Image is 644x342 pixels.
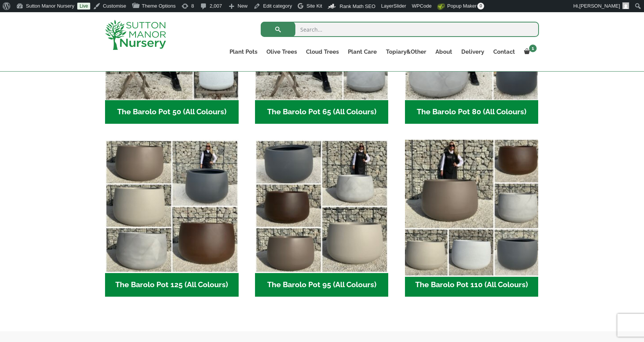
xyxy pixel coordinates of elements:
[477,3,484,10] span: 0
[431,46,457,57] a: About
[261,22,539,37] input: Search...
[579,3,620,9] span: [PERSON_NAME]
[529,45,537,52] span: 1
[105,273,239,297] h2: The Barolo Pot 125 (All Colours)
[105,20,166,50] img: logo
[381,46,431,57] a: Topiary&Other
[457,46,489,57] a: Delivery
[343,46,381,57] a: Plant Care
[262,46,301,57] a: Olive Trees
[402,136,542,276] img: The Barolo Pot 110 (All Colours)
[405,273,539,297] h2: The Barolo Pot 110 (All Colours)
[520,46,539,57] a: 1
[340,3,375,9] span: Rank Math SEO
[301,46,343,57] a: Cloud Trees
[105,100,239,124] h2: The Barolo Pot 50 (All Colours)
[405,100,539,124] h2: The Barolo Pot 80 (All Colours)
[77,3,90,10] a: Live
[405,140,539,297] a: Visit product category The Barolo Pot 110 (All Colours)
[255,140,389,273] img: The Barolo Pot 95 (All Colours)
[105,140,239,273] img: The Barolo Pot 125 (All Colours)
[255,273,389,297] h2: The Barolo Pot 95 (All Colours)
[489,46,520,57] a: Contact
[105,140,239,297] a: Visit product category The Barolo Pot 125 (All Colours)
[255,100,389,124] h2: The Barolo Pot 65 (All Colours)
[255,140,389,297] a: Visit product category The Barolo Pot 95 (All Colours)
[306,3,322,9] span: Site Kit
[225,46,262,57] a: Plant Pots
